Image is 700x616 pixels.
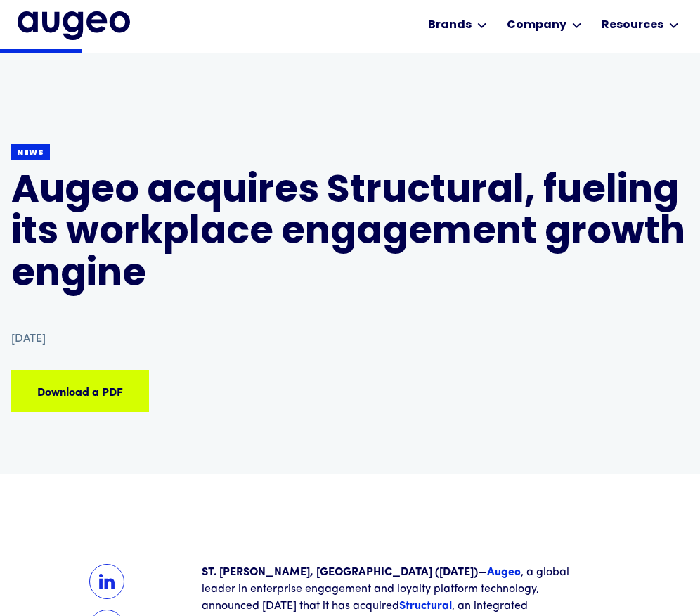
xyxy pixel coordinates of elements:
[11,172,689,297] h1: Augeo acquires Structural, fueling its workplace engagement growth engine
[487,567,521,578] a: Augeo
[399,601,452,612] a: Structural
[428,17,472,34] div: Brands
[17,148,44,158] div: News
[507,17,566,34] div: Company
[602,17,663,34] div: Resources
[202,567,478,578] strong: ST. [PERSON_NAME], [GEOGRAPHIC_DATA] ([DATE])
[11,331,46,347] div: [DATE]
[18,11,130,39] img: Augeo's full logo in midnight blue.
[11,370,149,412] a: Download a PDF
[18,11,130,39] a: home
